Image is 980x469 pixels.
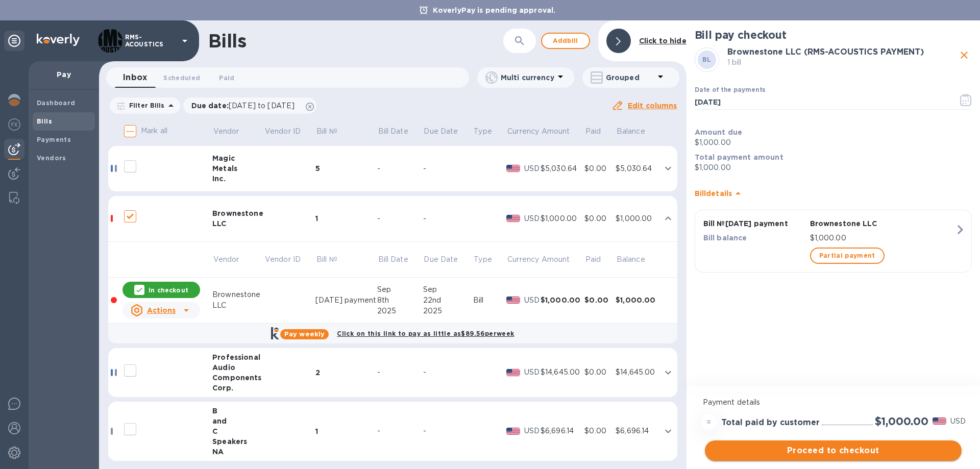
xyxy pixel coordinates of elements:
[125,34,176,48] p: RMS-ACOUSTICS
[212,416,264,426] div: and
[695,189,732,198] b: Bill details
[695,87,765,93] label: Date of the payments
[212,383,264,393] div: Corp.
[377,426,423,436] div: -
[212,300,264,311] div: LLC
[584,295,616,305] div: $0.00
[585,254,601,265] p: Paid
[424,126,458,137] p: Due Date
[316,254,351,265] span: Bill №
[37,34,80,46] img: Logo
[875,415,928,428] h2: $1,000.00
[423,367,473,378] div: -
[219,72,234,83] span: Paid
[628,102,677,110] u: Edit columns
[474,254,505,265] span: Type
[660,424,676,439] button: expand row
[474,254,492,265] p: Type
[933,417,946,425] img: USD
[506,297,520,304] img: USD
[660,365,676,380] button: expand row
[377,163,423,174] div: -
[616,213,660,224] div: $1,000.00
[810,248,885,264] button: Partial payment
[695,128,743,136] b: Amount due
[524,426,541,436] p: USD
[423,426,473,436] div: -
[208,30,246,52] h1: Bills
[315,426,377,436] div: 1
[377,306,423,316] div: 2025
[212,174,264,184] div: Inc.
[141,126,167,136] p: Mark all
[507,254,539,265] p: Currency
[585,126,615,137] span: Paid
[585,126,601,137] p: Paid
[37,117,52,125] b: Bills
[727,57,957,68] p: 1 bill
[703,218,806,229] p: Bill № [DATE] payment
[316,126,337,137] p: Bill №
[212,352,264,362] div: Professional
[265,126,301,137] p: Vendor ID
[428,5,561,15] p: KoverlyPay is pending approval.
[713,445,953,457] span: Proceed to checkout
[617,254,658,265] span: Balance
[660,161,676,176] button: expand row
[424,254,458,265] p: Due Date
[212,436,264,447] div: Speakers
[123,70,147,85] span: Inbox
[315,213,377,224] div: 1
[639,37,687,45] b: Click to hide
[229,102,295,110] span: [DATE] to [DATE]
[584,367,616,378] div: $0.00
[705,440,962,461] button: Proceed to checkout
[423,163,473,174] div: -
[524,295,541,306] p: USD
[524,163,541,174] p: USD
[542,126,583,137] span: Amount
[584,426,616,436] div: $0.00
[550,35,581,47] span: Add bill
[542,126,570,137] p: Amount
[163,72,200,83] span: Scheduled
[810,233,955,243] p: $1,000.00
[616,295,660,305] div: $1,000.00
[501,72,554,83] p: Multi currency
[423,306,473,316] div: 2025
[541,163,584,174] div: $5,030.64
[695,162,972,173] p: $1,000.00
[265,254,314,265] span: Vendor ID
[212,289,264,300] div: Brownestone
[541,367,584,378] div: $14,645.00
[524,367,541,378] p: USD
[212,163,264,174] div: Metals
[701,414,717,430] div: =
[378,126,408,137] span: Bill Date
[506,428,520,435] img: USD
[315,295,377,306] div: [DATE] payment
[721,418,820,428] h3: Total paid by customer
[191,101,300,111] p: Due date :
[213,126,253,137] span: Vendor
[584,163,616,174] div: $0.00
[541,426,584,436] div: $6,696.14
[315,367,377,378] div: 2
[212,426,264,436] div: C
[149,286,188,294] p: In checkout
[213,126,239,137] p: Vendor
[423,213,473,224] div: -
[316,254,337,265] p: Bill №
[660,211,676,226] button: expand row
[957,47,972,63] button: close
[377,295,423,306] div: 8th
[506,215,520,222] img: USD
[506,165,520,172] img: USD
[541,213,584,224] div: $1,000.00
[377,367,423,378] div: -
[213,254,239,265] p: Vendor
[695,137,972,148] p: $1,000.00
[473,295,507,306] div: Bill
[37,136,71,143] b: Payments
